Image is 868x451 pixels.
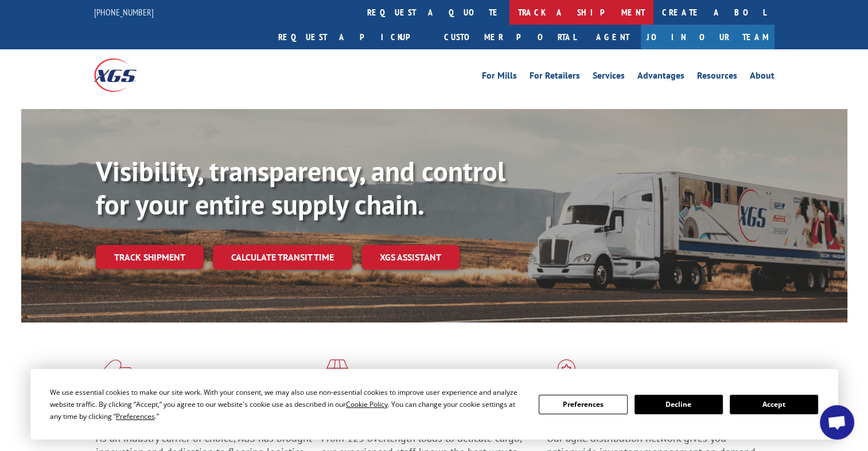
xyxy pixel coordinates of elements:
a: Services [593,71,625,84]
a: XGS ASSISTANT [361,245,460,270]
a: For Mills [482,71,517,84]
img: xgs-icon-total-supply-chain-intelligence-red [96,359,131,389]
button: Accept [730,395,818,414]
a: Customer Portal [435,25,585,49]
button: Decline [635,395,723,414]
a: For Retailers [530,71,580,84]
span: Cookie Policy [346,399,388,409]
img: xgs-icon-focused-on-flooring-red [321,359,348,389]
a: [PHONE_NUMBER] [94,6,154,18]
div: Cookie Consent Prompt [30,369,838,440]
a: Calculate transit time [213,245,352,270]
span: Preferences [116,411,155,421]
a: Request a pickup [270,25,435,49]
a: About [750,71,774,84]
div: We use essential cookies to make our site work. With your consent, we may also use non-essential ... [50,386,525,422]
a: Resources [697,71,737,84]
div: Open chat [820,405,854,440]
a: Agent [585,25,641,49]
b: Visibility, transparency, and control for your entire supply chain. [96,153,505,222]
img: xgs-icon-flagship-distribution-model-red [547,359,586,389]
button: Preferences [539,395,627,414]
a: Join Our Team [641,25,774,49]
a: Advantages [637,71,684,84]
a: Track shipment [96,245,204,269]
